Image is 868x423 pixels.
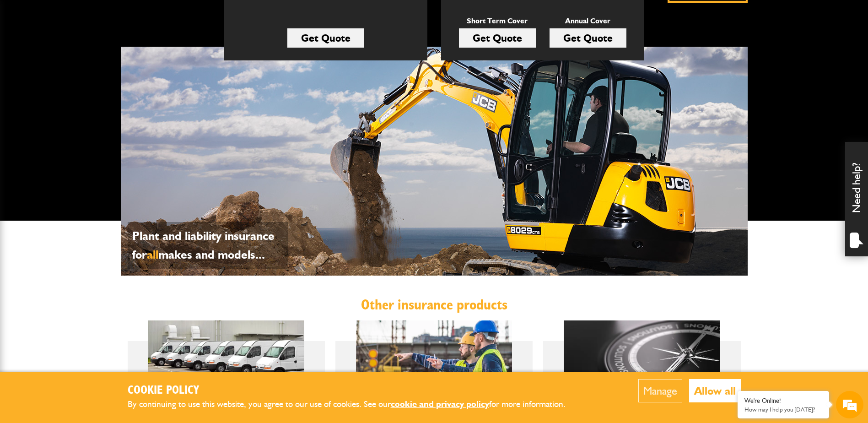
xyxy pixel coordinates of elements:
p: Short Term Cover [459,15,536,27]
p: Plant and liability insurance for makes and models... [132,227,283,264]
a: cookie and privacy policy [391,399,489,409]
img: Construction insurance [356,320,512,402]
a: Get Quote [550,28,626,48]
h2: Other insurance products [128,296,741,314]
img: Motor fleet insurance [148,320,305,402]
p: How may I help you today? [744,406,822,413]
a: Get Quote [287,28,364,48]
p: Annual Cover [550,15,626,27]
span: all [147,247,158,262]
h2: Cookie Policy [128,384,581,398]
div: We're Online! [744,397,822,405]
a: Get Quote [459,28,536,48]
button: Allow all [689,379,741,402]
div: Need help? [845,142,868,256]
img: Bespoke insurance broking [564,320,720,402]
p: By continuing to use this website, you agree to our use of cookies. See our for more information. [128,397,581,412]
button: Manage [638,379,682,402]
